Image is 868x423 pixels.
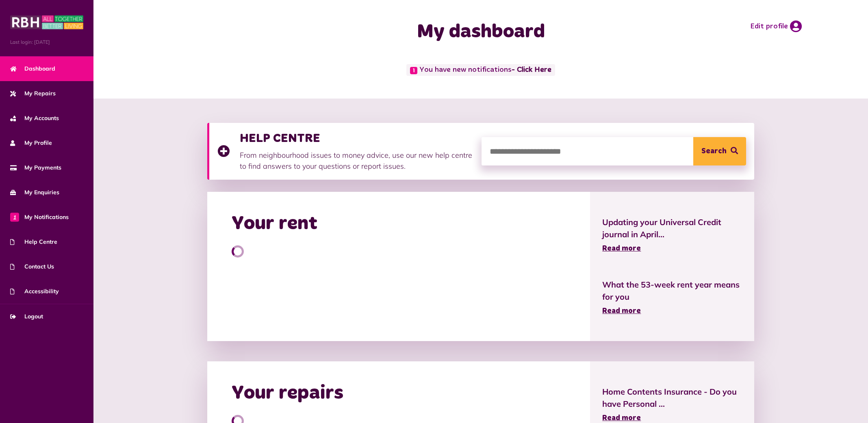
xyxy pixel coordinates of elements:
[602,307,641,315] span: Read more
[10,64,55,73] span: Dashboard
[602,279,742,303] span: What the 53-week rent year means for you
[10,238,57,246] span: Help Centre
[10,163,61,172] span: My Payments
[10,312,43,321] span: Logout
[750,20,802,32] a: Edit profile
[240,150,474,172] p: From neighbourhood issues to money advice, use our new help centre to find answers to your questi...
[10,213,19,221] span: 1
[602,414,641,422] span: Read more
[701,137,727,165] span: Search
[232,382,343,405] h2: Your repairs
[693,137,746,165] button: Search
[10,262,54,271] span: Contact Us
[10,287,59,296] span: Accessibility
[10,188,59,197] span: My Enquiries
[512,67,551,74] a: - Click Here
[10,114,59,122] span: My Accounts
[10,14,83,30] img: MyRBH
[318,20,643,44] h1: My dashboard
[10,139,52,147] span: My Profile
[602,279,742,317] a: What the 53-week rent year means for you Read more
[602,216,742,240] span: Updating your Universal Credit journal in April...
[602,245,641,252] span: Read more
[602,386,742,410] span: Home Contents Insurance - Do you have Personal ...
[602,216,742,254] a: Updating your Universal Credit journal in April... Read more
[10,39,83,46] span: Last login: [DATE]
[232,212,317,236] h2: Your rent
[10,213,69,221] span: My Notifications
[10,89,56,98] span: My Repairs
[406,64,555,76] span: You have new notifications
[240,131,474,146] h3: HELP CENTRE
[410,67,417,74] span: 1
